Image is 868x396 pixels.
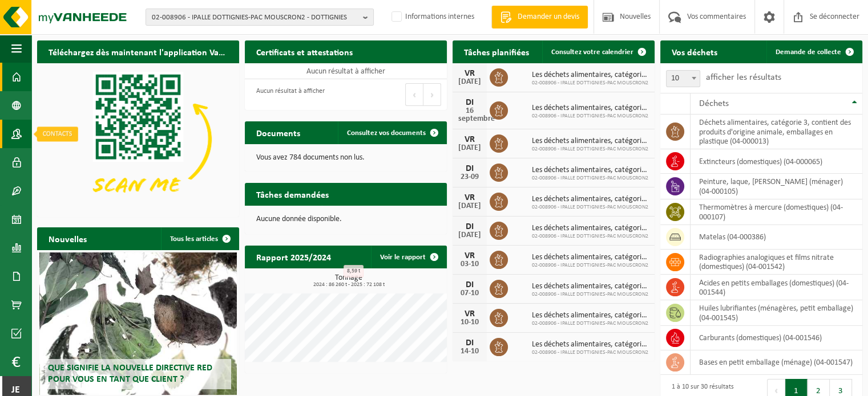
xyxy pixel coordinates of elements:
font: 23-09 [461,173,479,181]
font: matelas (04-000386) [699,233,766,242]
font: Les déchets alimentaires, catégorie 3, contiennent des produits d'origine animale, des plastiques... [532,282,847,291]
font: 14-10 [461,347,479,356]
font: [DATE] [458,144,481,152]
font: 02-008906 - IPALLE DOTTIGNIES-PAC MOUSCRON2 [532,80,648,86]
font: [DATE] [458,77,481,86]
font: VR [465,135,475,144]
font: VR [465,193,475,202]
font: je [11,385,20,395]
font: 02-008906 - IPALLE DOTTIGNIES-PAC MOUSCRON2 [532,146,648,152]
font: Nouvelles [49,235,87,244]
font: DI [466,164,474,173]
font: Aucun résultat à afficher [306,67,385,76]
font: Documents [256,129,300,138]
font: Tâches planifiées [464,48,529,58]
font: 1 à 10 sur 30 résultats [672,383,734,390]
font: 02-008906 - IPALLE DOTTIGNIES-PAC MOUSCRON2 [532,320,648,326]
font: Les déchets alimentaires, catégorie 3, contiennent des produits d'origine animale, des plastiques... [532,137,847,145]
a: Consultez votre calendrier [542,40,653,63]
font: huiles lubrifiantes (ménagères, petit emballage) (04-001545) [699,304,853,322]
font: Aucun résultat à afficher [256,88,325,95]
font: 3 [838,387,843,395]
font: Vous avez 784 documents non lus. [256,153,365,162]
button: 02-008906 - IPALLE DOTTIGNIES-PAC MOUSCRON2 - DOTTIGNIES [146,9,374,26]
font: carburants (domestiques) (04-001546) [699,334,822,342]
font: thermomètres à mercure (domestiques) (04-000107) [699,203,843,221]
button: Suivant [423,83,441,106]
font: 02-008906 - IPALLE DOTTIGNIES-PAC MOUSCRON2 [532,291,648,297]
font: Tâches demandées [256,191,329,200]
font: déchets alimentaires, catégorie 3, contient des produits d'origine animale, emballages en plastiq... [699,119,851,146]
font: bases en petit emballage (ménage) (04-001547) [699,358,853,367]
a: Demande de collecte [766,40,861,63]
font: Voir le rapport [380,254,426,261]
font: 02-008906 - IPALLE DOTTIGNIES-PAC MOUSCRON2 [532,175,648,181]
font: Demander un devis [518,13,579,21]
a: Consultez vos documents [338,121,446,144]
font: 02-008906 - IPALLE DOTTIGNIES-PAC MOUSCRON2 - DOTTIGNIES [152,14,347,21]
font: 1 [794,387,798,395]
a: Voir le rapport [371,246,446,268]
font: Les déchets alimentaires, catégorie 3, contiennent des produits d'origine animale, des plastiques... [532,340,847,349]
font: Les déchets alimentaires, catégorie 3, contiennent des produits d'origine animale, des plastiques... [532,104,847,112]
font: DI [466,222,474,231]
font: VR [465,69,475,78]
font: [DATE] [458,202,481,210]
font: 10 [671,74,679,83]
font: Consultez votre calendrier [551,48,633,56]
a: Tous les articles [161,227,238,250]
font: Tous les articles [170,235,218,243]
font: Les déchets alimentaires, catégorie 3, contiennent des produits d'origine animale, des plastiques... [532,195,847,203]
a: Demander un devis [491,6,588,28]
font: Tonnage [335,273,362,282]
font: 02-008906 - IPALLE DOTTIGNIES-PAC MOUSCRON2 [532,233,648,239]
font: 10-10 [461,318,479,326]
font: peinture, laque, [PERSON_NAME] (ménager) (04-000105) [699,178,843,195]
font: acides en petits emballages (domestiques) (04-001544) [699,279,849,296]
font: afficher les résultats [706,73,781,82]
font: Consultez vos documents [347,129,426,137]
span: 10 [667,71,700,87]
font: Les déchets alimentaires, catégorie 3, contiennent des produits d'origine animale, des plastiques... [532,166,847,174]
font: 07-10 [461,289,479,297]
font: Rapport 2025/2024 [256,254,331,263]
font: 2 [816,387,821,395]
font: 02-008906 - IPALLE DOTTIGNIES-PAC MOUSCRON2 [532,349,648,356]
font: Téléchargez dès maintenant l'application Vanheede+ ! [49,48,257,58]
font: 02-008906 - IPALLE DOTTIGNIES-PAC MOUSCRON2 [532,262,648,268]
font: DI [466,338,474,348]
font: 8,59 t [347,268,360,274]
font: 02-008906 - IPALLE DOTTIGNIES-PAC MOUSCRON2 [532,204,648,210]
font: Se déconnecter [810,13,859,21]
font: DI [466,98,474,107]
font: Aucune donnée disponible. [256,215,342,223]
font: 2024 : 86 260 t - 2025 : 72 108 t [313,281,385,288]
font: extincteurs (domestiques) (04-000065) [699,157,822,166]
span: 10 [666,70,700,87]
font: Vos déchets [672,48,717,58]
font: DI [466,280,474,289]
font: Déchets [699,99,729,108]
font: VR [465,251,475,260]
font: [DATE] [458,231,481,239]
font: Demande de collecte [776,48,841,56]
button: Précédent [405,83,423,106]
font: 03-10 [461,260,479,268]
font: Les déchets alimentaires, catégorie 3, contiennent des produits d'origine animale, des plastiques... [532,71,847,79]
font: Vos commentaires [687,13,746,21]
font: Les déchets alimentaires, catégorie 3, contiennent des produits d'origine animale, des plastiques... [532,311,847,320]
font: Que signifie la nouvelle directive RED pour vous en tant que client ? [48,364,212,383]
font: Certificats et attestations [256,48,353,58]
font: Nouvelles [620,13,651,21]
font: Les déchets alimentaires, catégorie 3, contiennent des produits d'origine animale, des plastiques... [532,224,847,232]
img: Téléchargez l'application VHEPlus [37,63,239,215]
font: Informations internes [405,13,474,21]
font: Les déchets alimentaires, catégorie 3, contiennent des produits d'origine animale, des plastiques... [532,253,847,262]
a: Que signifie la nouvelle directive RED pour vous en tant que client ? [39,252,237,395]
font: 16 septembre [458,107,495,123]
font: VR [465,309,475,319]
font: radiographies analogiques et films nitrate (domestiques) (04-001542) [699,254,834,271]
font: 02-008906 - IPALLE DOTTIGNIES-PAC MOUSCRON2 [532,113,648,119]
